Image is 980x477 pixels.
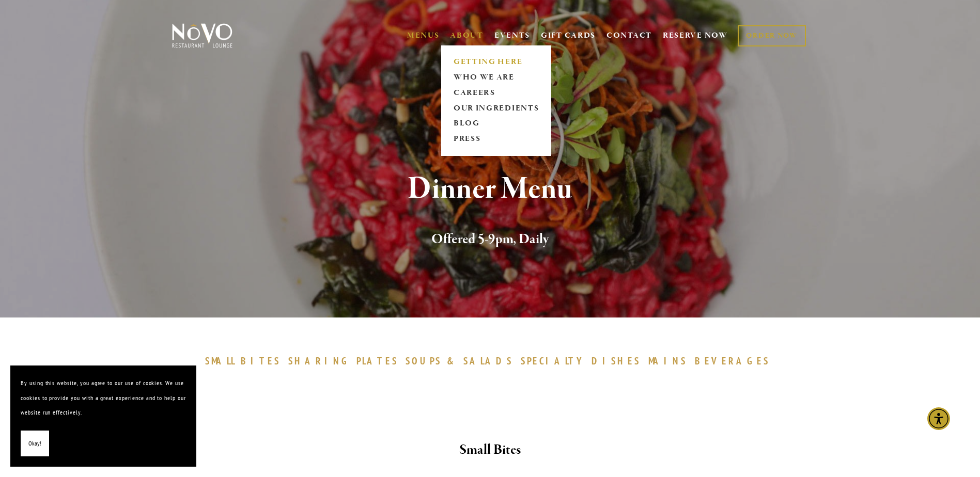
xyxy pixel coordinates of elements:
span: Okay! [28,436,41,451]
span: SPECIALTY [521,355,587,367]
span: & [447,355,458,367]
span: SMALL [205,355,236,367]
a: WHO WE ARE [450,70,542,85]
a: RESERVE NOW [663,26,728,45]
span: SHARING [288,355,351,367]
span: SOUPS [406,355,442,367]
span: PLATES [356,355,398,367]
a: MAINS [648,355,692,367]
span: BITES [241,355,281,367]
span: DISHES [592,355,641,367]
a: SMALLBITES [205,355,286,367]
a: MENUS [407,30,440,41]
span: MAINS [648,355,687,367]
a: ABOUT [450,30,484,41]
a: CONTACT [606,26,652,45]
strong: Small Bites [459,441,521,459]
a: ORDER NOW [738,25,805,46]
a: SOUPS&SALADS [406,355,518,367]
section: Cookie banner [10,365,196,467]
p: By using this website, you agree to our use of cookies. We use cookies to provide you with a grea... [21,376,186,420]
a: EVENTS [494,30,530,41]
span: SALADS [463,355,513,367]
h1: Dinner Menu [189,172,791,206]
span: BEVERAGES [695,355,770,367]
a: PRESS [450,132,542,147]
button: Okay! [21,431,49,457]
img: Novo Restaurant &amp; Lounge [170,23,235,49]
h2: Offered 5-9pm, Daily [189,229,791,250]
a: SHARINGPLATES [288,355,403,367]
a: BEVERAGES [695,355,775,367]
a: SPECIALTYDISHES [521,355,646,367]
a: BLOG [450,116,542,132]
a: CAREERS [450,85,542,101]
a: GIFT CARDS [541,26,596,45]
div: Accessibility Menu [927,407,950,430]
a: OUR INGREDIENTS [450,101,542,116]
a: GETTING HERE [450,54,542,70]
